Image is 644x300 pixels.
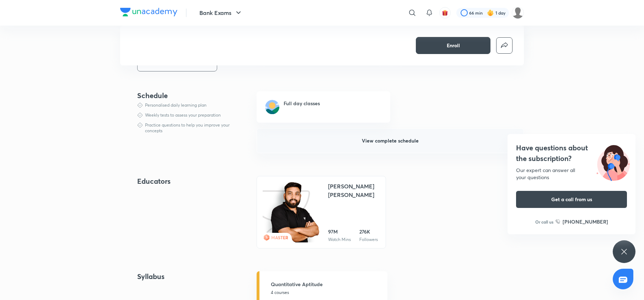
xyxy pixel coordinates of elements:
button: avatar [439,7,451,18]
div: Our expert can answer all your questions [516,167,627,181]
img: streak [487,9,494,16]
img: educator [270,182,319,243]
span: MASTER [271,235,288,240]
div: Schedule [137,91,234,100]
span: Enroll [447,42,460,49]
h6: Full day classes [284,100,320,107]
div: 97M [328,228,351,235]
div: Watch Mins [328,237,351,242]
a: Company Logo [120,8,177,18]
div: Personalised daily learning plan [145,102,206,108]
p: Or call us [535,219,553,225]
button: Bank Exams [195,6,247,20]
div: Practice questions to help you improve your concepts [145,122,234,134]
h4: Educators [137,176,234,187]
div: Weekly tests to assess your preparation [145,112,221,118]
h5: Quantitative Aptitude [271,280,383,288]
button: Enroll [416,37,490,54]
img: avatar [442,10,448,16]
a: iconeducatorMASTER[PERSON_NAME] [PERSON_NAME]97MWatch Mins276KFollowers [257,176,386,248]
img: Company Logo [120,8,177,16]
p: 4 courses [271,289,383,296]
h6: [PHONE_NUMBER] [563,218,608,225]
h4: Have questions about the subscription? [516,143,627,164]
a: [PHONE_NUMBER] [556,218,608,225]
h4: Syllabus [137,271,234,282]
div: Followers [359,237,378,242]
button: Get a call from us [516,191,627,208]
img: ttu_illustration_new.svg [591,143,635,181]
img: icon [263,182,316,242]
div: [PERSON_NAME] [PERSON_NAME] [328,182,380,199]
span: View complete schedule [362,137,419,144]
img: rohit [512,7,524,19]
div: 276K [359,228,378,235]
button: View complete schedule [257,128,524,153]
